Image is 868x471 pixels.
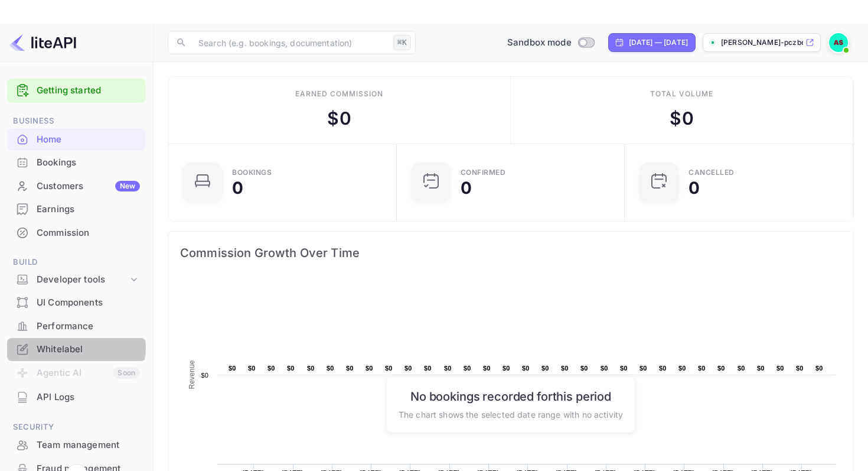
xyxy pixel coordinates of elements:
[191,31,389,54] input: Search (e.g. bookings, documentation)
[7,198,146,220] a: Earnings
[639,365,647,372] text: $0
[7,421,146,434] span: Security
[404,365,412,372] text: $0
[37,273,128,287] div: Developer tools
[461,180,472,196] div: 0
[399,389,623,403] h6: No bookings recorded for this period
[327,365,334,372] text: $0
[7,338,146,360] a: Whitelabel
[7,175,146,198] div: CustomersNew
[115,181,140,191] div: New
[37,438,140,452] div: Team management
[37,226,140,240] div: Commission
[37,156,140,170] div: Bookings
[461,169,506,176] div: Confirmed
[815,365,823,372] text: $0
[267,365,275,372] text: $0
[37,343,140,356] div: Whitelabel
[698,365,706,372] text: $0
[717,365,725,372] text: $0
[188,360,196,389] text: Revenue
[7,315,146,338] div: Performance
[229,365,236,372] text: $0
[7,291,146,313] a: UI Components
[9,33,76,52] img: LiteAPI logo
[776,365,784,372] text: $0
[502,365,510,372] text: $0
[7,434,146,456] a: Team management
[629,37,688,48] div: [DATE] — [DATE]
[7,338,146,361] div: Whitelabel
[346,365,354,372] text: $0
[7,151,146,173] a: Bookings
[232,169,272,176] div: Bookings
[7,175,146,197] a: CustomersNew
[601,365,608,372] text: $0
[37,203,140,216] div: Earnings
[7,269,146,290] div: Developer tools
[385,365,393,372] text: $0
[7,198,146,221] div: Earnings
[721,37,803,48] p: [PERSON_NAME]-pczbe...
[678,365,686,372] text: $0
[201,372,208,379] text: $0
[688,180,700,196] div: 0
[37,391,140,404] div: API Logs
[829,33,848,52] img: Andreas Stefanis
[327,105,351,132] div: $ 0
[295,89,383,99] div: Earned commission
[738,365,745,372] text: $0
[483,365,491,372] text: $0
[232,180,243,196] div: 0
[287,365,295,372] text: $0
[37,180,140,193] div: Customers
[37,296,140,310] div: UI Components
[7,222,146,245] div: Commission
[444,365,452,372] text: $0
[650,89,713,99] div: Total volume
[7,386,146,408] a: API Logs
[796,365,804,372] text: $0
[7,128,146,150] a: Home
[608,33,696,52] div: Click to change the date range period
[757,365,765,372] text: $0
[522,365,530,372] text: $0
[507,36,572,50] span: Sandbox mode
[7,315,146,337] a: Performance
[7,128,146,151] div: Home
[366,365,373,372] text: $0
[248,365,256,372] text: $0
[399,408,623,420] p: The chart shows the selected date range with no activity
[7,151,146,174] div: Bookings
[37,133,140,147] div: Home
[7,222,146,243] a: Commission
[424,365,432,372] text: $0
[620,365,628,372] text: $0
[180,243,841,262] span: Commission Growth Over Time
[580,365,588,372] text: $0
[7,291,146,314] div: UI Components
[37,84,140,98] a: Getting started
[659,365,667,372] text: $0
[670,105,693,132] div: $ 0
[393,35,411,50] div: ⌘K
[7,434,146,457] div: Team management
[37,320,140,333] div: Performance
[307,365,315,372] text: $0
[688,169,735,176] div: CANCELLED
[7,79,146,103] div: Getting started
[561,365,569,372] text: $0
[464,365,471,372] text: $0
[7,386,146,409] div: API Logs
[541,365,549,372] text: $0
[502,36,599,50] div: Switch to Production mode
[7,256,146,269] span: Build
[7,115,146,128] span: Business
